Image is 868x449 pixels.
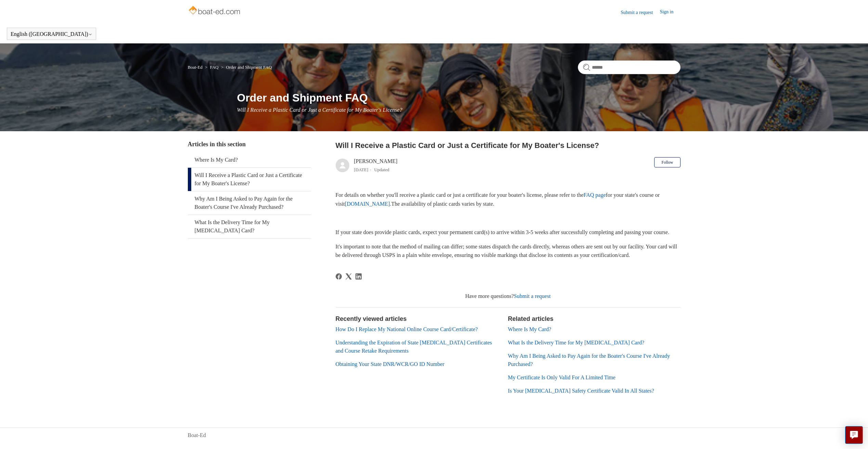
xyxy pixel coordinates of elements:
a: Why Am I Being Asked to Pay Again for the Boater's Course I've Already Purchased? [188,191,311,215]
p: If your state does provide plastic cards, expect your permanent card(s) to arrive within 3-5 week... [336,228,681,237]
div: Have more questions? [336,292,681,300]
a: What Is the Delivery Time for My [MEDICAL_DATA] Card? [188,215,311,238]
p: It's important to note that the method of mailing can differ; some states dispatch the cards dire... [336,242,681,260]
a: Understanding the Expiration of State [MEDICAL_DATA] Certificates and Course Retake Requirements [336,340,492,354]
span: Will I Receive a Plastic Card or Just a Certificate for My Boater's License? [237,107,402,113]
a: FAQ [210,65,219,70]
h1: Order and Shipment FAQ [237,90,681,106]
img: Boat-Ed Help Center home page [188,4,242,18]
a: Boat-Ed [188,65,203,70]
a: Submit a request [514,293,551,299]
div: [PERSON_NAME] [354,157,398,174]
h2: Recently viewed articles [336,314,501,324]
span: Articles in this section [188,141,246,148]
li: Order and Shipment FAQ [220,65,272,70]
h2: Will I Receive a Plastic Card or Just a Certificate for My Boater's License? [336,140,681,151]
a: What Is the Delivery Time for My [MEDICAL_DATA] Card? [508,340,645,345]
a: My Certificate Is Only Valid For A Limited Time [508,375,616,380]
h2: Related articles [508,314,681,324]
a: Submit a request [621,9,660,16]
a: How Do I Replace My National Online Course Card/Certificate? [336,326,478,332]
button: Live chat [845,426,863,444]
a: Facebook [336,273,342,280]
a: Boat-Ed [188,431,206,439]
time: 04/08/2025, 12:43 [354,167,368,172]
li: Updated [374,167,389,172]
button: English ([GEOGRAPHIC_DATA]) [11,31,92,37]
a: Where Is My Card? [188,152,311,167]
a: Order and Shipment FAQ [226,65,272,70]
svg: Share this page on LinkedIn [355,273,362,280]
a: Why Am I Being Asked to Pay Again for the Boater's Course I've Already Purchased? [508,353,670,367]
a: Where Is My Card? [508,326,552,332]
a: Is Your [MEDICAL_DATA] Safety Certificate Valid In All States? [508,388,654,394]
a: X Corp [346,273,352,280]
a: FAQ page [584,192,606,198]
svg: Share this page on X Corp [346,273,352,280]
a: Will I Receive a Plastic Card or Just a Certificate for My Boater's License? [188,168,311,191]
a: LinkedIn [355,273,362,280]
svg: Share this page on Facebook [336,273,342,280]
li: Boat-Ed [188,65,204,70]
li: FAQ [204,65,220,70]
a: Obtaining Your State DNR/WCR/GO ID Number [336,361,444,367]
a: Sign in [660,8,680,16]
input: Search [578,60,681,74]
button: Follow Article [654,157,680,167]
a: [DOMAIN_NAME]. [345,201,391,207]
p: For details on whether you'll receive a plastic card or just a certificate for your boater's lice... [336,191,681,208]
